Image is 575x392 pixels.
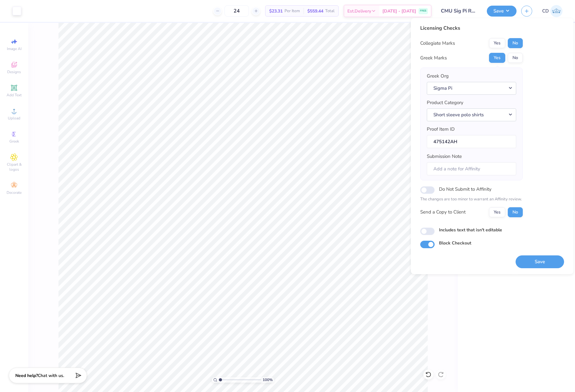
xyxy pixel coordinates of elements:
strong: Need help? [15,373,38,379]
span: Per Item [285,8,300,14]
span: Upload [8,116,20,121]
span: $23.31 [269,8,283,14]
button: Sigma Pi [427,82,516,95]
img: Cedric Diasanta [550,5,562,17]
span: $559.44 [307,8,323,14]
input: Add a note for Affinity [427,162,516,176]
span: Clipart & logos [3,162,25,172]
input: – – [224,5,249,17]
span: CD [542,8,549,15]
label: Submission Note [427,153,462,160]
label: Block Checkout [439,240,471,246]
span: Image AI [7,46,22,51]
a: CD [542,5,562,17]
div: Collegiate Marks [420,40,455,47]
label: Greek Org [427,73,449,80]
span: Total [325,8,335,14]
span: 100 % [263,377,273,383]
button: Save [487,6,517,17]
span: Add Text [7,93,22,98]
label: Proof Item ID [427,126,455,133]
span: Est. Delivery [347,8,371,14]
div: Send a Copy to Client [420,209,466,216]
button: Yes [489,207,505,217]
button: Save [516,255,564,268]
p: The changes are too minor to warrant an Affinity review. [420,196,523,203]
div: Greek Marks [420,54,447,62]
button: No [508,53,523,63]
span: [DATE] - [DATE] [382,8,416,14]
label: Do Not Submit to Affinity [439,185,492,193]
button: No [508,38,523,48]
span: Greek [9,139,19,144]
button: No [508,207,523,217]
button: Yes [489,38,505,48]
label: Product Category [427,99,463,106]
button: Yes [489,53,505,63]
label: Includes text that isn't editable [439,227,502,233]
span: Chat with us. [38,373,64,379]
button: Short sleeve polo shirts [427,108,516,121]
div: Licensing Checks [420,24,523,32]
input: Untitled Design [436,5,482,17]
span: Designs [7,69,21,74]
span: Decorate [7,190,22,195]
span: FREE [420,9,426,13]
